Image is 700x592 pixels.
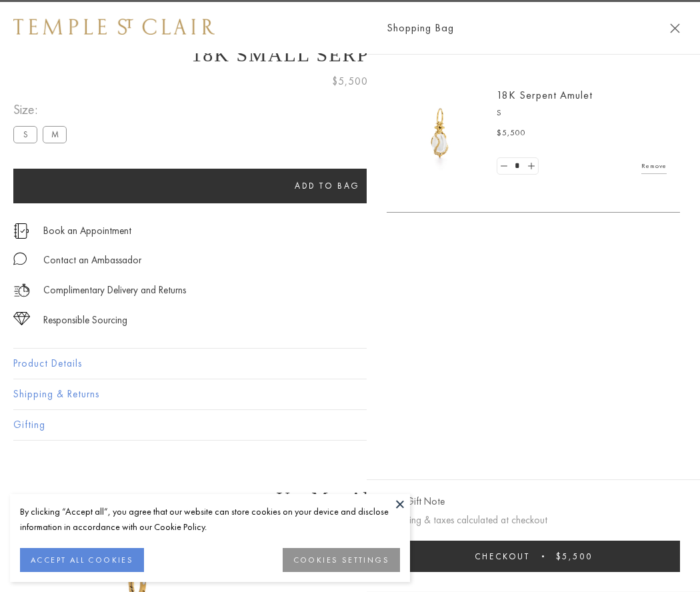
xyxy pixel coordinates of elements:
h3: You May Also Like [33,488,667,509]
span: $5,500 [497,127,526,140]
span: Shopping Bag [387,19,454,37]
div: By clicking “Accept all”, you agree that our website can store cookies on your device and disclos... [20,504,400,535]
p: S [497,107,667,120]
button: Product Details [13,349,687,379]
label: M [43,126,67,143]
button: Add Gift Note [387,493,445,510]
h1: 18K Small Serpent Amulet [13,43,687,66]
span: $5,500 [556,551,593,562]
span: Size: [13,99,72,121]
img: icon_sourcing.svg [13,312,30,325]
span: Checkout [475,551,530,562]
div: Contact an Ambassador [43,252,141,269]
button: COOKIES SETTINGS [283,548,400,572]
p: Shipping & taxes calculated at checkout [387,512,680,529]
button: Add to bag [13,169,641,203]
img: Temple St. Clair [13,19,215,35]
button: Shipping & Returns [13,379,687,409]
a: Book an Appointment [43,223,131,238]
div: Responsible Sourcing [43,312,127,329]
a: Remove [641,159,667,173]
button: ACCEPT ALL COOKIES [20,548,144,572]
button: Gifting [13,410,687,440]
a: Set quantity to 0 [497,158,511,175]
img: MessageIcon-01_2.svg [13,252,27,265]
img: P51836-E11SERPPV [400,93,480,173]
span: $5,500 [332,73,368,90]
p: Complimentary Delivery and Returns [43,282,186,299]
button: Close Shopping Bag [670,23,680,33]
img: icon_delivery.svg [13,282,30,299]
label: S [13,126,37,143]
img: icon_appointment.svg [13,223,29,239]
button: Checkout $5,500 [387,541,680,572]
span: Add to bag [295,180,360,191]
a: Set quantity to 2 [524,158,537,175]
a: 18K Serpent Amulet [497,88,593,102]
